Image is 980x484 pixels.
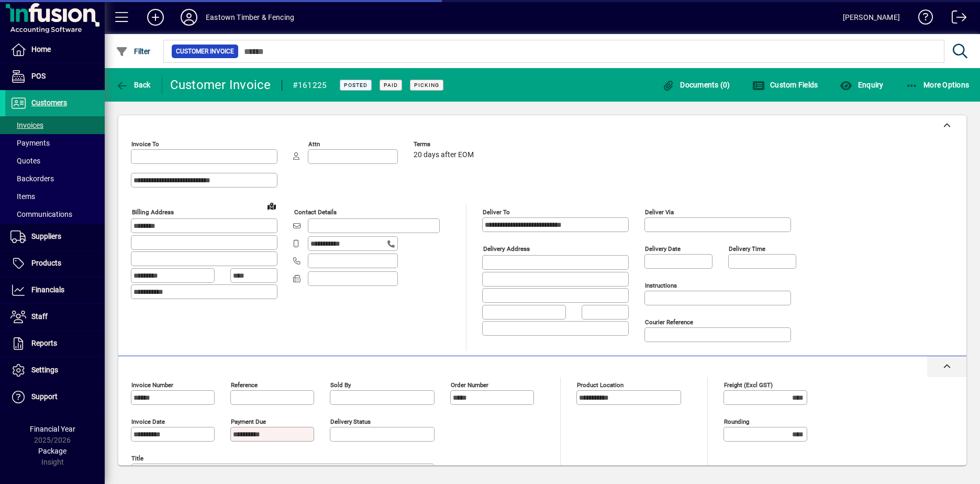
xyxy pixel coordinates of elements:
span: Enquiry [840,81,883,89]
span: Reports [31,339,57,347]
mat-label: Courier Reference [645,318,693,326]
mat-label: Deliver via [645,208,674,216]
a: Communications [5,205,105,223]
span: Products [31,259,61,267]
a: Home [5,37,105,63]
span: Items [10,192,35,201]
a: View on map [263,197,280,214]
mat-label: Invoice number [131,381,173,389]
span: Package [38,447,66,455]
button: Enquiry [837,75,886,94]
mat-label: Product location [577,381,623,389]
span: Quotes [10,157,40,165]
a: Reports [5,331,105,357]
div: Eastown Timber & Fencing [206,9,294,26]
mat-label: Sold by [330,381,351,389]
mat-label: Deliver To [483,208,510,216]
a: Settings [5,357,105,383]
mat-label: Rounding [724,418,749,425]
a: Support [5,384,105,410]
div: Customer Invoice [170,76,271,93]
span: Payments [10,139,50,147]
span: Filter [116,47,151,56]
span: POS [31,72,46,80]
button: More Options [903,75,972,94]
mat-label: Order number [451,381,488,389]
span: 20 days after EOM [414,151,474,159]
div: [PERSON_NAME] [843,9,900,26]
app-page-header-button: Back [105,75,162,94]
a: Invoices [5,116,105,134]
button: Custom Fields [750,75,821,94]
mat-label: Instructions [645,282,677,289]
a: Suppliers [5,224,105,250]
div: #161225 [293,77,327,94]
span: Posted [344,82,367,89]
span: Back [116,81,151,89]
span: Financials [31,285,64,294]
a: Financials [5,277,105,303]
a: Backorders [5,170,105,188]
mat-label: Freight (excl GST) [724,381,773,389]
button: Back [113,75,153,94]
span: Suppliers [31,232,61,240]
span: Communications [10,210,72,218]
span: Customer Invoice [176,46,234,57]
mat-label: Delivery time [729,245,765,252]
span: Customers [31,98,67,107]
a: Products [5,250,105,277]
span: Documents (0) [662,81,730,89]
span: Settings [31,366,58,374]
a: Items [5,188,105,205]
mat-label: Reference [231,381,258,389]
span: More Options [906,81,970,89]
span: Picking [414,82,439,89]
mat-label: Invoice To [131,140,159,148]
a: Knowledge Base [910,2,933,36]
a: POS [5,63,105,90]
span: Home [31,45,51,53]
span: Terms [414,141,476,148]
a: Payments [5,134,105,152]
button: Profile [172,8,206,27]
mat-label: Delivery date [645,245,681,252]
span: Backorders [10,174,54,183]
mat-label: Delivery status [330,418,371,425]
mat-label: Title [131,455,143,462]
mat-label: Attn [308,140,320,148]
a: Staff [5,304,105,330]
a: Quotes [5,152,105,170]
span: Custom Fields [752,81,818,89]
mat-label: Invoice date [131,418,165,425]
mat-label: Payment due [231,418,266,425]
button: Filter [113,42,153,61]
a: Logout [944,2,967,36]
button: Add [139,8,172,27]
span: Paid [384,82,398,89]
button: Documents (0) [660,75,733,94]
span: Support [31,392,58,401]
span: Financial Year [30,425,75,433]
span: Invoices [10,121,43,129]
span: Staff [31,312,48,321]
